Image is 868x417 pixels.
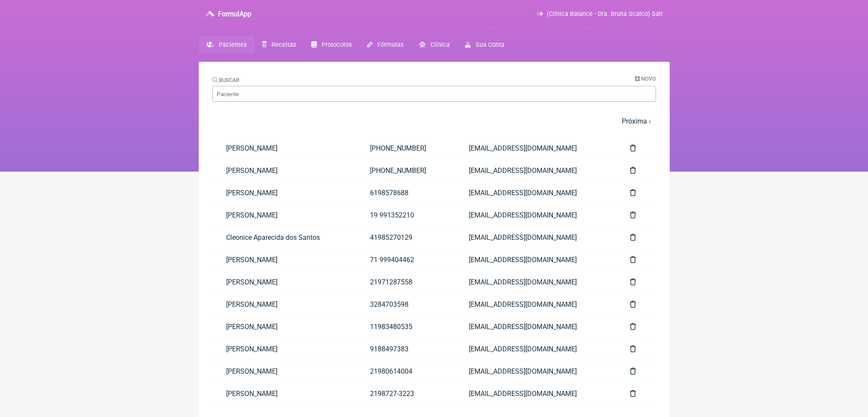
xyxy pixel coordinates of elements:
a: [EMAIL_ADDRESS][DOMAIN_NAME] [455,249,616,271]
a: [PERSON_NAME] [212,316,356,338]
a: [EMAIL_ADDRESS][DOMAIN_NAME] [455,160,616,181]
a: 11983480535 [356,316,456,338]
span: Fórmulas [377,41,403,48]
a: [EMAIL_ADDRESS][DOMAIN_NAME] [455,316,616,338]
a: 9188497383 [356,338,456,360]
a: Pacientes [199,36,254,53]
a: [EMAIL_ADDRESS][DOMAIN_NAME] [455,137,616,159]
a: 6198578688 [356,182,456,204]
input: Paciente [212,86,656,102]
a: Receitas [254,36,304,53]
a: [EMAIL_ADDRESS][DOMAIN_NAME] [455,360,616,382]
span: Receitas [271,41,296,48]
a: [EMAIL_ADDRESS][DOMAIN_NAME] [455,227,616,248]
a: Sua Conta [457,36,512,53]
a: [PERSON_NAME] [212,182,356,204]
span: (Clínica Balance - Dra. Bruna Scalco) Sair [547,10,663,18]
a: Fórmulas [359,36,411,53]
a: 3284703598 [356,293,456,315]
a: Protocolos [304,36,359,53]
a: [EMAIL_ADDRESS][DOMAIN_NAME] [455,204,616,226]
a: [EMAIL_ADDRESS][DOMAIN_NAME] [455,383,616,405]
a: [PHONE_NUMBER] [356,137,456,159]
nav: pager [212,112,656,130]
a: 21980614004 [356,360,456,382]
a: 41985270129 [356,227,456,248]
a: Clínica [411,36,457,53]
a: [PERSON_NAME] [212,204,356,226]
a: [PHONE_NUMBER] [356,160,456,181]
a: [PERSON_NAME] [212,383,356,405]
a: 21971287558 [356,271,456,293]
a: Novo [635,76,656,82]
a: [PERSON_NAME] [212,160,356,181]
span: Novo [641,76,656,82]
span: Pacientes [219,41,247,48]
a: [PERSON_NAME] [212,271,356,293]
a: [EMAIL_ADDRESS][DOMAIN_NAME] [455,293,616,315]
a: [PERSON_NAME] [212,338,356,360]
a: (Clínica Balance - Dra. Bruna Scalco) Sair [537,10,662,18]
a: Próxima › [622,117,651,125]
a: [EMAIL_ADDRESS][DOMAIN_NAME] [455,271,616,293]
span: Sua Conta [476,41,504,48]
a: 19 991352210 [356,204,456,226]
label: Buscar [212,77,240,83]
h3: FormulApp [218,10,251,18]
a: 2198727-3223 [356,383,456,405]
a: [EMAIL_ADDRESS][DOMAIN_NAME] [455,338,616,360]
a: 71 999404462 [356,249,456,271]
a: [PERSON_NAME] [212,249,356,271]
a: Cleonice Aparecida dos Santos [212,227,356,248]
a: [PERSON_NAME] [212,360,356,382]
a: [EMAIL_ADDRESS][DOMAIN_NAME] [455,182,616,204]
span: Clínica [430,41,450,48]
a: [PERSON_NAME] [212,137,356,159]
span: Protocolos [322,41,352,48]
a: [PERSON_NAME] [212,293,356,315]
